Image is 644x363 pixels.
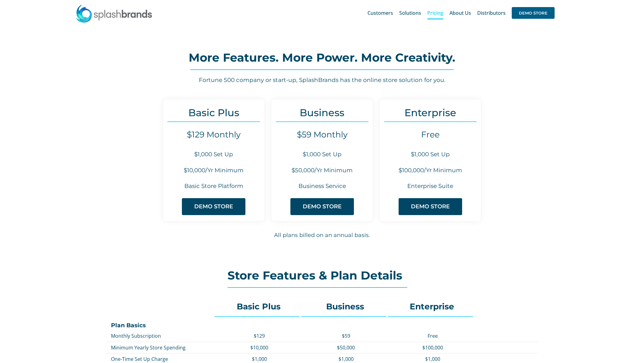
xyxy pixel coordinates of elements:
h6: Basic Store Platform [163,182,265,190]
span: Solutions [399,10,421,15]
span: DEMO STORE [512,7,555,19]
h4: $59 Monthly [271,130,373,140]
a: DEMO STORE [512,3,555,23]
span: DEMO STORE [194,203,233,210]
span: Distributors [477,10,506,15]
span: DEMO STORE [303,203,342,210]
h2: Store Features & Plan Details [228,269,417,282]
h4: $129 Monthly [163,130,265,140]
h6: $1,000 Set Up [379,150,481,159]
a: Customers [367,3,393,23]
h6: $50,000/Yr Minimum [271,166,373,175]
h3: Enterprise [379,107,481,118]
p: $10,000 [219,344,300,351]
a: DEMO STORE [399,198,462,215]
p: $1,000 [219,356,300,362]
p: Free [392,332,473,339]
h6: Business Service [271,182,373,190]
nav: Main Menu [367,3,555,23]
span: About Us [449,10,471,15]
span: Customers [367,10,393,15]
h6: $1,000 Set Up [271,150,373,159]
h6: $1,000 Set Up [163,150,265,159]
a: DEMO STORE [182,198,245,215]
p: One-Time Set Up Charge [111,356,213,362]
h6: $10,000/Yr Minimum [163,166,265,175]
a: DEMO STORE [290,198,354,215]
p: $100,000 [392,344,473,351]
h3: Basic Plus [163,107,265,118]
h6: Enterprise Suite [379,182,481,190]
p: Monthly Subscription [111,332,213,339]
h6: Fortune 500 company or start-up, SplashBrands has the online store solution for you. [106,76,538,84]
h6: $100,000/Yr Minimum [379,166,481,175]
h3: Business [271,107,373,118]
p: Minimum Yearly Store Spending [111,344,213,351]
span: DEMO STORE [411,203,450,210]
p: $59 [306,332,386,339]
span: Pricing [427,10,443,15]
strong: Basic Plus [237,301,281,312]
h6: All plans billed on an annual basis. [106,231,538,239]
p: $1,000 [306,356,386,362]
strong: Enterprise [410,301,454,312]
strong: Business [326,301,364,312]
p: $50,000 [306,344,386,351]
h4: Free [379,130,481,140]
strong: Plan Basics [111,322,146,329]
img: SplashBrands.com Logo [76,4,153,23]
a: Pricing [427,3,443,23]
p: $1,000 [392,356,473,362]
p: $129 [219,332,300,339]
h2: More Features. More Power. More Creativity. [106,51,538,64]
a: Distributors [477,3,506,23]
